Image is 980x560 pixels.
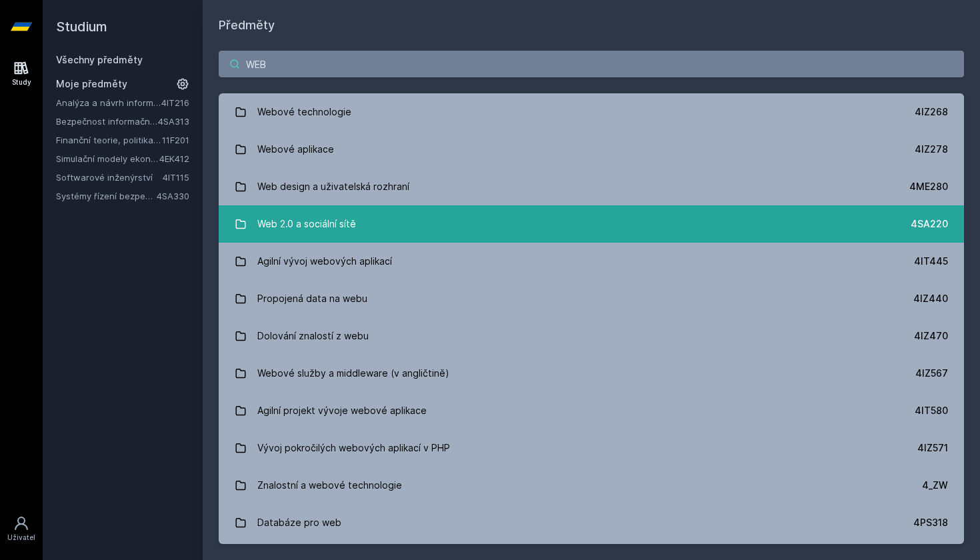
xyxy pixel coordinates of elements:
div: Agilní vývoj webových aplikací [257,248,392,275]
span: Moje předměty [56,77,127,91]
div: Uživatel [7,533,35,543]
a: Všechny předměty [56,54,143,65]
div: Databáze pro web [257,509,341,536]
input: Název nebo ident předmětu… [219,51,964,77]
a: Analýza a návrh informačních systémů [56,96,161,109]
a: 11F201 [162,135,189,145]
a: 4IT115 [163,172,189,183]
a: Systémy řízení bezpečnostních událostí [56,189,157,203]
a: Agilní vývoj webových aplikací 4IT445 [219,243,964,280]
div: 4PS318 [913,516,948,529]
a: Agilní projekt vývoje webové aplikace 4IT580 [219,392,964,429]
div: Study [12,77,31,87]
div: Web 2.0 a sociální sítě [257,211,356,237]
div: Dolování znalostí z webu [257,323,369,349]
div: Agilní projekt vývoje webové aplikace [257,397,427,424]
div: 4IZ567 [915,367,948,380]
div: 4IT445 [914,255,948,268]
div: 4IT580 [915,404,948,417]
a: 4EK412 [159,153,189,164]
div: 4IZ440 [913,292,948,305]
div: Webové aplikace [257,136,334,163]
a: Web 2.0 a sociální sítě 4SA220 [219,205,964,243]
div: Webové technologie [257,99,351,125]
a: Propojená data na webu 4IZ440 [219,280,964,317]
div: 4IZ470 [914,329,948,343]
div: 4ME280 [909,180,948,193]
div: 4IZ278 [915,143,948,156]
a: Webové aplikace 4IZ278 [219,131,964,168]
a: Simulační modely ekonomických procesů [56,152,159,165]
a: 4SA313 [158,116,189,127]
div: Propojená data na webu [257,285,367,312]
a: Softwarové inženýrství [56,171,163,184]
a: Bezpečnost informačních systémů [56,115,158,128]
a: Web design a uživatelská rozhraní 4ME280 [219,168,964,205]
div: 4IZ268 [915,105,948,119]
a: Study [3,53,40,94]
div: Znalostní a webové technologie [257,472,402,499]
a: Webové služby a middleware (v angličtině) 4IZ567 [219,355,964,392]
div: Web design a uživatelská rozhraní [257,173,409,200]
a: 4SA330 [157,191,189,201]
a: Znalostní a webové technologie 4_ZW [219,467,964,504]
a: Uživatel [3,509,40,549]
div: 4IZ571 [917,441,948,455]
div: 4_ZW [922,479,948,492]
a: Finanční teorie, politika a instituce [56,133,162,147]
a: Webové technologie 4IZ268 [219,93,964,131]
a: Dolování znalostí z webu 4IZ470 [219,317,964,355]
a: Vývoj pokročilých webových aplikací v PHP 4IZ571 [219,429,964,467]
a: 4IT216 [161,97,189,108]
div: Webové služby a middleware (v angličtině) [257,360,449,387]
a: Databáze pro web 4PS318 [219,504,964,541]
div: Vývoj pokročilých webových aplikací v PHP [257,435,450,461]
div: 4SA220 [911,217,948,231]
h1: Předměty [219,16,964,35]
